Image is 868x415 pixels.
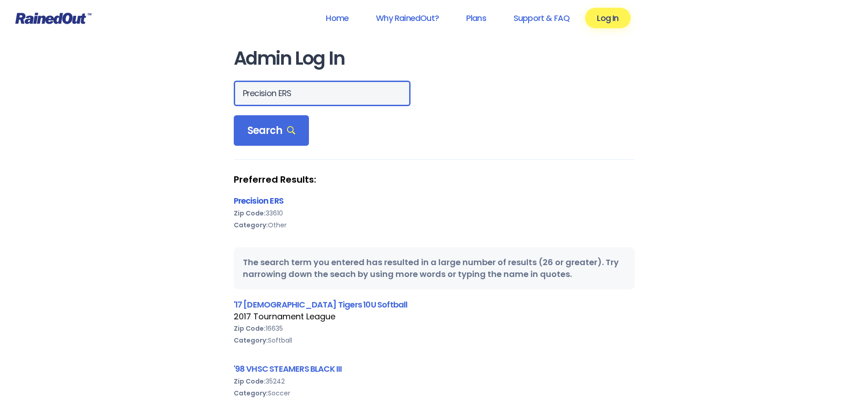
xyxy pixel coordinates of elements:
[234,220,268,230] b: Category:
[502,8,581,28] a: Support & FAQ
[234,323,635,334] div: 16635
[234,324,266,333] b: Zip Code:
[234,387,635,399] div: Soccer
[234,298,635,311] div: '17 [DEMOGRAPHIC_DATA] Tigers 10U Softball
[234,209,266,218] b: Zip Code:
[234,195,283,206] a: Precision ERS
[234,115,309,146] div: Search
[364,8,451,28] a: Why RainedOut?
[234,334,635,346] div: Softball
[234,363,635,375] div: '98 VHSC STEAMERS BLACK III
[234,219,635,231] div: Other
[234,363,342,374] a: '98 VHSC STEAMERS BLACK III
[247,124,296,137] span: Search
[234,195,635,207] div: Precision ERS
[314,8,360,28] a: Home
[585,8,630,28] a: Log In
[234,48,635,69] h1: Admin Log In
[234,375,635,387] div: 35242
[234,174,635,185] strong: Preferred Results:
[234,377,266,386] b: Zip Code:
[234,81,411,106] input: Search Orgs…
[234,299,408,310] a: '17 [DEMOGRAPHIC_DATA] Tigers 10U Softball
[234,336,268,345] b: Category:
[234,247,635,289] div: The search term you entered has resulted in a large number of results (26 or greater). Try narrow...
[454,8,498,28] a: Plans
[234,389,268,398] b: Category:
[234,207,635,219] div: 33610
[234,311,635,323] div: 2017 Tournament League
